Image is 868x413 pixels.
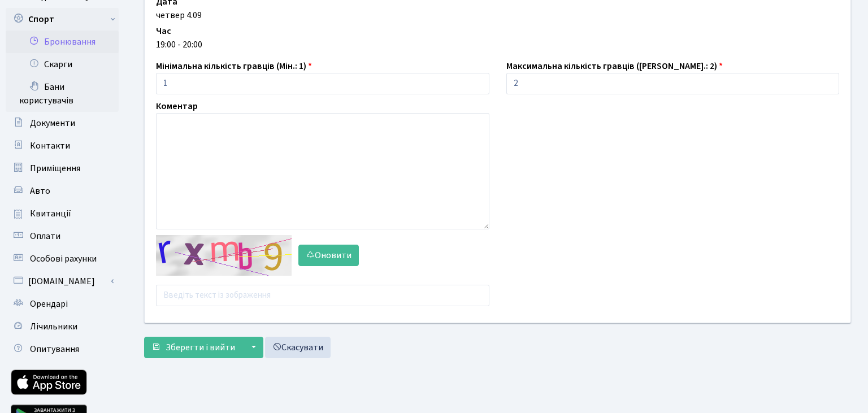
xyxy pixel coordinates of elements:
[166,341,235,354] span: Зберегти і вийти
[6,247,119,270] a: Особові рахунки
[156,24,171,38] label: Час
[30,253,97,265] span: Особові рахунки
[156,8,839,22] div: четвер 4.09
[6,315,119,338] a: Лічильники
[6,225,119,247] a: Оплати
[265,337,331,358] a: Скасувати
[30,140,70,152] span: Контакти
[156,235,292,276] img: default
[30,162,80,175] span: Приміщення
[506,59,723,73] label: Максимальна кількість гравців ([PERSON_NAME].: 2)
[156,99,198,113] label: Коментар
[6,8,119,31] a: Спорт
[298,245,359,266] button: Оновити
[30,298,68,310] span: Орендарі
[30,320,77,333] span: Лічильники
[6,112,119,134] a: Документи
[6,202,119,225] a: Квитанції
[30,185,50,197] span: Авто
[156,38,839,51] div: 19:00 - 20:00
[6,157,119,180] a: Приміщення
[6,134,119,157] a: Контакти
[156,285,489,306] input: Введіть текст із зображення
[144,337,242,358] button: Зберегти і вийти
[6,293,119,315] a: Орендарі
[156,59,312,73] label: Мінімальна кількість гравців (Мін.: 1)
[6,53,119,76] a: Скарги
[30,117,75,129] span: Документи
[6,76,119,112] a: Бани користувачів
[30,207,71,220] span: Квитанції
[6,338,119,360] a: Опитування
[30,230,60,242] span: Оплати
[30,343,79,355] span: Опитування
[6,180,119,202] a: Авто
[6,31,119,53] a: Бронювання
[6,270,119,293] a: [DOMAIN_NAME]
